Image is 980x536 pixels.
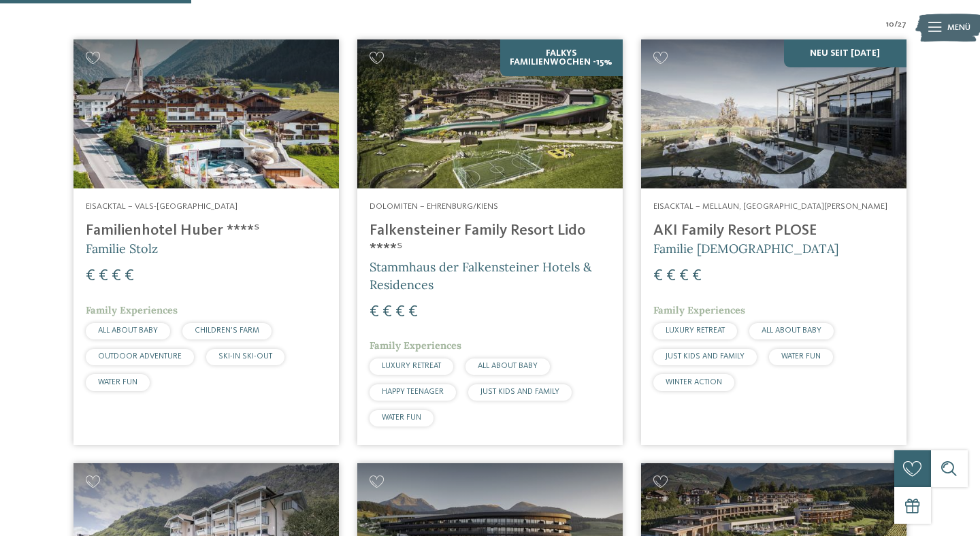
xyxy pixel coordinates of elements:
[99,268,108,284] span: €
[653,268,663,284] span: €
[666,268,676,284] span: €
[357,39,623,188] img: Familienhotels gesucht? Hier findet ihr die besten!
[112,268,121,284] span: €
[218,352,272,361] span: SKI-IN SKI-OUT
[86,304,178,316] span: Family Experiences
[666,326,725,335] span: LUXURY RETREAT
[478,362,538,370] span: ALL ABOUT BABY
[653,222,894,240] h4: AKI Family Resort PLOSE
[125,268,134,284] span: €
[408,304,418,320] span: €
[370,202,498,211] span: Dolomiten – Ehrenburg/Kiens
[653,304,745,316] span: Family Experiences
[98,352,182,361] span: OUTDOOR ADVENTURE
[653,202,887,211] span: Eisacktal – Mellaun, [GEOGRAPHIC_DATA][PERSON_NAME]
[86,268,95,284] span: €
[653,241,838,256] span: Familie [DEMOGRAPHIC_DATA]
[692,268,702,284] span: €
[73,39,339,445] a: Familienhotels gesucht? Hier findet ihr die besten! Eisacktal – Vals-[GEOGRAPHIC_DATA] Familienho...
[382,414,421,422] span: WATER FUN
[382,362,441,370] span: LUXURY RETREAT
[762,326,821,335] span: ALL ABOUT BABY
[898,18,906,31] span: 27
[370,304,379,320] span: €
[480,388,559,396] span: JUST KIDS AND FAMILY
[370,259,592,292] span: Stammhaus der Falkensteiner Hotels & Residences
[894,18,898,31] span: /
[370,339,461,352] span: Family Experiences
[641,39,906,445] a: Familienhotels gesucht? Hier findet ihr die besten! NEU seit [DATE] Eisacktal – Mellaun, [GEOGRAP...
[395,304,405,320] span: €
[641,39,906,188] img: Familienhotels gesucht? Hier findet ihr die besten!
[382,388,444,396] span: HAPPY TEENAGER
[195,326,259,335] span: CHILDREN’S FARM
[73,39,339,188] img: Familienhotels gesucht? Hier findet ihr die besten!
[98,378,137,386] span: WATER FUN
[86,241,158,256] span: Familie Stolz
[666,378,722,386] span: WINTER ACTION
[781,352,821,361] span: WATER FUN
[98,326,158,335] span: ALL ABOUT BABY
[382,304,392,320] span: €
[666,352,745,361] span: JUST KIDS AND FAMILY
[679,268,689,284] span: €
[886,18,894,31] span: 10
[370,222,610,258] h4: Falkensteiner Family Resort Lido ****ˢ
[86,202,238,211] span: Eisacktal – Vals-[GEOGRAPHIC_DATA]
[357,39,623,445] a: Familienhotels gesucht? Hier findet ihr die besten! Falkys Familienwochen -15% Dolomiten – Ehrenb...
[86,222,327,240] h4: Familienhotel Huber ****ˢ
